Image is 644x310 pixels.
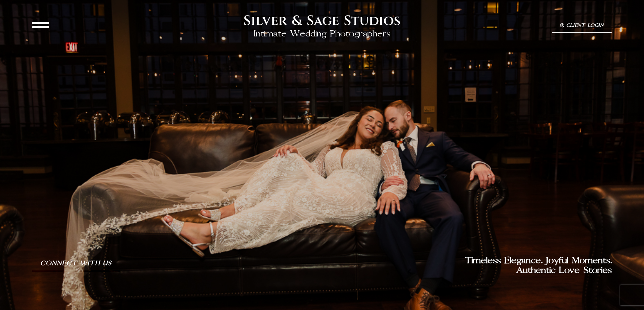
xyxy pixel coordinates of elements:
[40,260,112,267] span: Connect With Us
[566,23,604,28] span: Client Login
[32,256,120,271] a: Connect With Us
[254,29,391,39] h2: Intimate Wedding Photographers
[552,19,612,32] a: Client Login
[243,13,401,29] h2: Silver & Sage Studios
[322,256,612,275] h2: Timeless Elegance. Joyful Moments. Authentic Love Stories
